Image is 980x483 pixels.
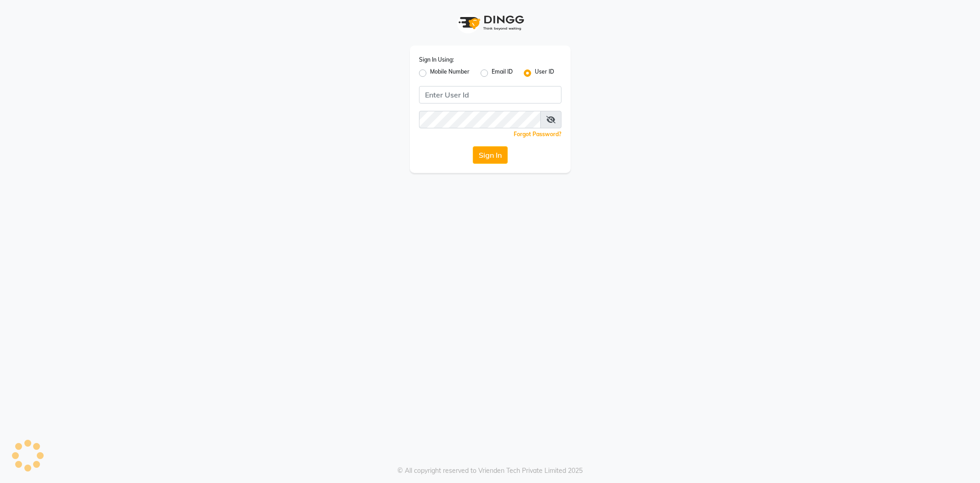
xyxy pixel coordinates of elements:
button: Sign In [473,146,508,164]
input: Username [419,86,561,103]
img: logo1.svg [453,9,527,36]
label: User ID [535,68,554,79]
a: Forgot Password? [514,131,561,138]
label: Sign In Using: [419,56,454,64]
input: Username [419,111,541,128]
label: Mobile Number [430,68,470,79]
label: Email ID [492,68,513,79]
